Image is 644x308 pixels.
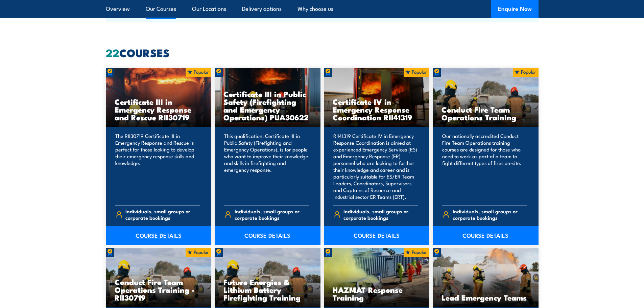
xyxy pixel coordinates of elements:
[333,286,421,301] h3: HAZMAT Response Training
[324,226,430,245] a: COURSE DETAILS
[442,293,530,301] h3: Lead Emergency Teams
[453,208,527,221] span: Individuals, small groups or corporate bookings
[106,226,212,245] a: COURSE DETAILS
[215,226,320,245] a: COURSE DETAILS
[125,208,200,221] span: Individuals, small groups or corporate bookings
[115,98,203,121] h3: Certificate III in Emergency Response and Rescue RII30719
[333,98,421,121] h3: Certificate IV in Emergency Response Coordination RII41319
[333,133,418,200] p: RII41319 Certificate IV in Emergency Response Coordination is aimed at experienced Emergency Serv...
[223,278,312,301] h3: Future Energies & Lithium Battery Firefighting Training
[235,208,309,221] span: Individuals, small groups or corporate bookings
[442,105,530,121] h3: Conduct Fire Team Operations Training
[115,133,200,200] p: The RII30719 Certificate III in Emergency Response and Rescue is perfect for those looking to dev...
[223,90,312,121] h3: Certificate III in Public Safety (Firefighting and Emergency Operations) PUA30622
[106,48,539,57] h2: COURSES
[343,208,418,221] span: Individuals, small groups or corporate bookings
[106,44,119,61] strong: 22
[442,133,527,200] p: Our nationally accredited Conduct Fire Team Operations training courses are designed for those wh...
[224,133,309,200] p: This qualification, Certificate III in Public Safety (Firefighting and Emergency Operations), is ...
[115,278,203,301] h3: Conduct Fire Team Operations Training - RII30719
[433,226,539,245] a: COURSE DETAILS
